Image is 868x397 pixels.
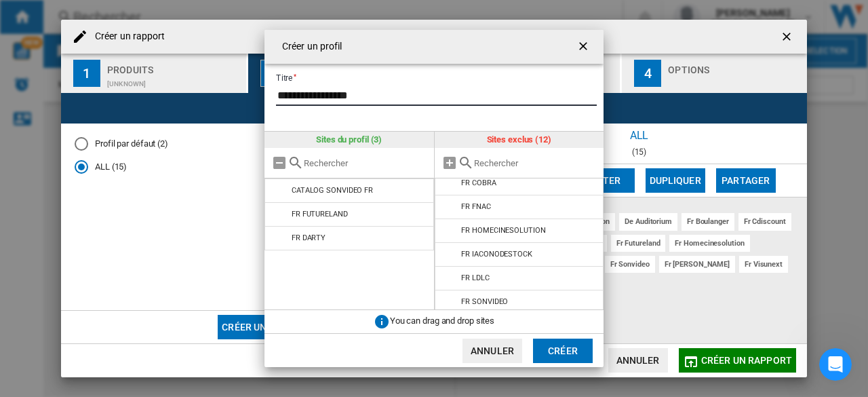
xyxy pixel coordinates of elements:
[264,132,434,148] div: Sites du profil (3)
[275,40,342,54] h4: Créer un profil
[576,39,593,56] ng-md-icon: getI18NText('BUTTONS.CLOSE_DIALOG')
[292,233,325,242] div: FR DARTY
[264,30,604,367] md-dialog: Créer un ...
[271,155,288,171] md-icon: Tout retirer
[292,186,373,195] div: CATALOG SONVIDEO FR
[462,339,522,363] button: Annuler
[461,202,490,211] div: FR FNAC
[390,316,494,326] span: You can drag and drop sites
[819,348,852,381] iframe: Intercom live chat
[461,297,508,306] div: FR SONVIDEO
[571,33,598,60] button: getI18NText('BUTTONS.CLOSE_DIALOG')
[292,210,348,219] div: FR FUTURELAND
[461,178,496,187] div: FR COBRA
[461,250,532,259] div: FR IACONODESTOCK
[533,339,593,363] button: Créer
[461,273,489,282] div: FR LDLC
[435,132,604,148] div: Sites exclus (12)
[474,158,597,168] input: Rechercher
[304,158,427,168] input: Rechercher
[441,155,458,171] md-icon: Tout ajouter
[461,226,545,235] div: FR HOMECINESOLUTION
